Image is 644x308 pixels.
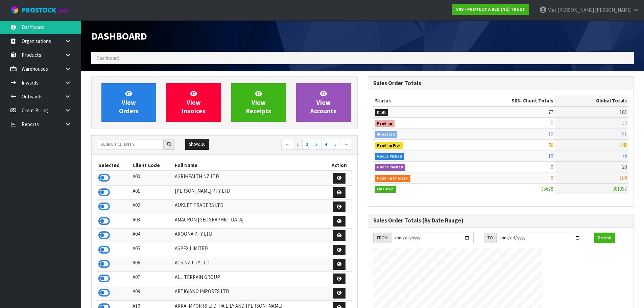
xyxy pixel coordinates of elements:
[321,139,331,150] a: 4
[373,80,629,87] h3: Sales Order Totals
[511,97,520,104] span: S08
[131,171,173,185] td: A00
[91,29,147,42] span: Dashboard
[182,90,206,115] span: View Invoices
[622,120,627,126] span: 10
[327,160,352,171] th: Action
[131,243,173,257] td: A05
[484,233,496,243] div: TO
[296,83,351,122] a: ViewAccounts
[548,152,553,159] span: 10
[10,6,19,14] img: cube-alt.png
[173,286,326,301] td: ARTIGIANO IMPORTS LTD
[456,6,525,12] strong: S08 - PROTECT A BED (NZ) TRUST
[293,139,303,150] a: 1
[551,120,553,126] span: 0
[613,186,627,192] span: 381357
[375,153,405,160] span: Goods Picked
[622,152,627,159] span: 76
[97,139,164,149] input: Search clients
[620,142,627,148] span: 148
[312,139,321,150] a: 3
[457,95,555,106] th: - Client Totals
[594,233,615,243] button: Refresh
[622,164,627,170] span: 28
[375,175,411,182] span: Pending Charges
[375,131,398,138] span: Allocated
[373,217,629,224] h3: Sales Order Totals (By Date Range)
[310,90,336,115] span: View Accounts
[166,83,221,122] a: ViewInvoices
[173,257,326,272] td: ACS NZ PTY LTD
[555,95,628,106] th: Global Totals
[173,160,326,171] th: Full Name
[131,257,173,272] td: A06
[97,160,131,171] th: Selected
[620,174,627,181] span: 108
[551,174,553,181] span: 0
[548,142,553,148] span: 58
[173,271,326,286] td: ALL TERRAIN GROUP
[548,109,553,115] span: 77
[119,90,139,115] span: View Orders
[373,95,458,106] th: Status
[375,120,395,127] span: Pending
[96,55,119,61] span: Dashboard
[375,109,388,116] span: Draft
[131,160,173,171] th: Client Code
[131,271,173,286] td: A07
[173,200,326,214] td: AUKLET TRADERS LTD
[375,142,403,149] span: Pending Pick
[57,7,68,14] small: WMS
[230,139,352,151] nav: Page navigation
[173,171,326,185] td: AGRIHEALTH NZ LTD
[622,131,627,137] span: 51
[373,233,391,243] div: FROM
[551,164,553,170] span: 0
[173,185,326,200] td: [PERSON_NAME] PTY LTD
[131,229,173,243] td: A04
[541,186,553,192] span: 35678
[548,131,553,137] span: 19
[231,83,286,122] a: ViewReceipts
[101,83,156,122] a: ViewOrders
[331,139,340,150] a: 5
[131,200,173,214] td: A02
[185,139,209,150] button: Show: 10
[340,139,352,150] a: →
[595,7,631,13] span: [PERSON_NAME]
[173,243,326,257] td: ASPEX LIMITED
[620,109,627,115] span: 105
[22,6,56,15] span: ProStock
[131,214,173,229] td: A03
[131,185,173,200] td: A01
[302,139,312,150] a: 2
[375,164,406,171] span: Goods Packed
[246,90,271,115] span: View Receipts
[548,7,594,13] span: Viet [PERSON_NAME]
[452,4,529,15] a: S08 - PROTECT A BED (NZ) TRUST
[173,229,326,243] td: AROONA PTY LTD
[375,186,396,193] span: Finalised
[131,286,173,301] td: A09
[281,139,293,150] a: ←
[173,214,326,229] td: AMACRON [GEOGRAPHIC_DATA]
